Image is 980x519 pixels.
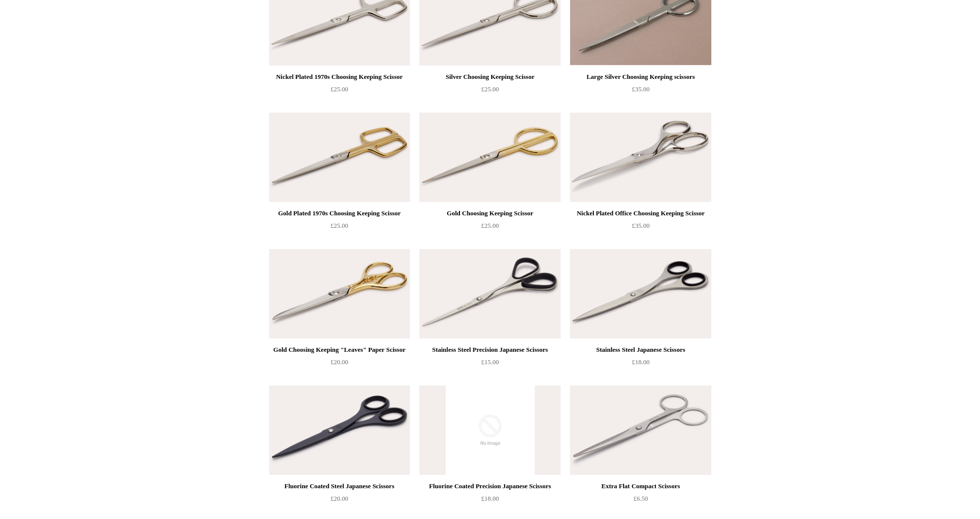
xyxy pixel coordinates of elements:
span: £18.00 [632,358,650,366]
div: Nickel Plated 1970s Choosing Keeping Scissor [272,71,407,83]
a: Fluorine Coated Steel Japanese Scissors Fluorine Coated Steel Japanese Scissors [269,386,410,475]
div: Large Silver Choosing Keeping scissors [573,71,708,83]
div: Silver Choosing Keeping Scissor [422,71,558,83]
img: no-image-2048-a2addb12_grande.gif [419,386,560,475]
img: Extra Flat Compact Scissors [570,386,711,475]
a: Gold Choosing Keeping "Leaves" Paper Scissor Gold Choosing Keeping "Leaves" Paper Scissor [269,249,410,338]
div: Gold Choosing Keeping "Leaves" Paper Scissor [272,344,407,356]
span: £6.50 [634,495,648,502]
img: Gold Choosing Keeping "Leaves" Paper Scissor [269,249,410,338]
div: Extra Flat Compact Scissors [573,480,708,492]
span: £35.00 [632,85,650,93]
span: £18.00 [481,495,499,502]
a: Stainless Steel Precision Japanese Scissors £15.00 [419,344,560,385]
a: Extra Flat Compact Scissors Extra Flat Compact Scissors [570,386,711,475]
a: Stainless Steel Japanese Scissors Stainless Steel Japanese Scissors [570,249,711,338]
a: Nickel Plated 1970s Choosing Keeping Scissor £25.00 [269,71,410,112]
div: Stainless Steel Precision Japanese Scissors [422,344,558,356]
span: £15.00 [481,358,499,366]
div: Gold Plated 1970s Choosing Keeping Scissor [272,207,407,219]
div: Nickel Plated Office Choosing Keeping Scissor [573,207,708,219]
a: Nickel Plated Office Choosing Keeping Scissor £35.00 [570,207,711,248]
div: Stainless Steel Japanese Scissors [573,344,708,356]
span: £20.00 [331,495,348,502]
img: Fluorine Coated Steel Japanese Scissors [269,386,410,475]
a: Gold Plated 1970s Choosing Keeping Scissor Gold Plated 1970s Choosing Keeping Scissor [269,113,410,202]
a: Gold Choosing Keeping "Leaves" Paper Scissor £20.00 [269,344,410,385]
span: £25.00 [481,222,499,229]
span: £25.00 [481,85,499,93]
a: Stainless Steel Japanese Scissors £18.00 [570,344,711,385]
span: £25.00 [331,85,348,93]
img: Stainless Steel Japanese Scissors [570,249,711,338]
a: Gold Plated 1970s Choosing Keeping Scissor £25.00 [269,207,410,248]
a: Gold Choosing Keeping Scissor Gold Choosing Keeping Scissor [419,113,560,202]
a: Silver Choosing Keeping Scissor £25.00 [419,71,560,112]
a: Gold Choosing Keeping Scissor £25.00 [419,207,560,248]
div: Gold Choosing Keeping Scissor [422,207,558,219]
a: Stainless Steel Precision Japanese Scissors Stainless Steel Precision Japanese Scissors [419,249,560,338]
div: Fluorine Coated Steel Japanese Scissors [272,480,407,492]
a: Nickel Plated Office Choosing Keeping Scissor Nickel Plated Office Choosing Keeping Scissor [570,113,711,202]
span: £20.00 [331,358,348,366]
span: £25.00 [331,222,348,229]
img: Gold Plated 1970s Choosing Keeping Scissor [269,113,410,202]
img: Gold Choosing Keeping Scissor [419,113,560,202]
a: Large Silver Choosing Keeping scissors £35.00 [570,71,711,112]
div: Fluorine Coated Precision Japanese Scissors [422,480,558,492]
img: Nickel Plated Office Choosing Keeping Scissor [570,113,711,202]
span: £35.00 [632,222,650,229]
img: Stainless Steel Precision Japanese Scissors [419,249,560,338]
